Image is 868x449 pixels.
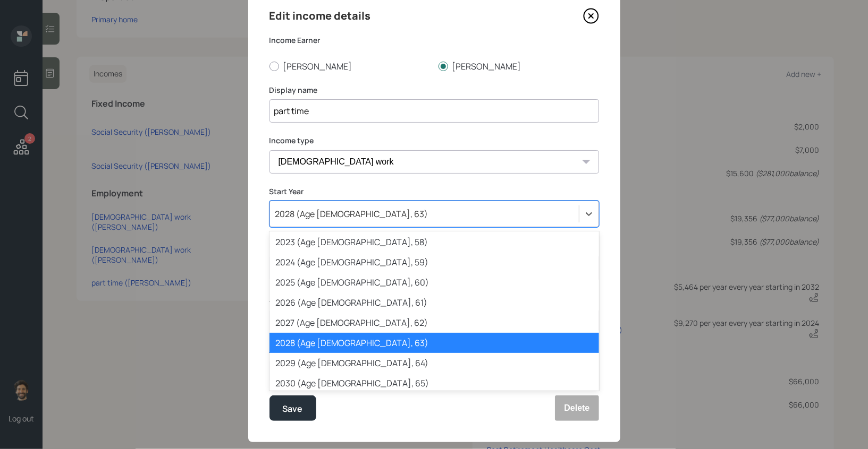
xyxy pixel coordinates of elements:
label: Income type [269,135,599,146]
div: 2028 (Age [DEMOGRAPHIC_DATA], 63) [269,333,599,353]
label: Display name [269,85,599,96]
div: 2023 (Age [DEMOGRAPHIC_DATA], 58) [269,232,599,252]
div: 2027 (Age [DEMOGRAPHIC_DATA], 62) [269,313,599,333]
div: 2024 (Age [DEMOGRAPHIC_DATA], 59) [269,252,599,272]
button: Delete [555,395,599,421]
label: Start Year [269,186,599,197]
div: 2026 (Age [DEMOGRAPHIC_DATA], 61) [269,292,599,313]
button: Save [269,395,316,421]
label: [PERSON_NAME] [439,61,599,72]
div: 2025 (Age [DEMOGRAPHIC_DATA], 60) [269,272,599,292]
div: 2030 (Age [DEMOGRAPHIC_DATA], 65) [269,373,599,393]
div: 2029 (Age [DEMOGRAPHIC_DATA], 64) [269,353,599,373]
div: 2028 (Age [DEMOGRAPHIC_DATA], 63) [275,208,428,220]
label: [PERSON_NAME] [269,61,430,72]
h4: Edit income details [269,7,371,24]
label: Income Earner [269,35,599,46]
div: Save [283,402,303,416]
